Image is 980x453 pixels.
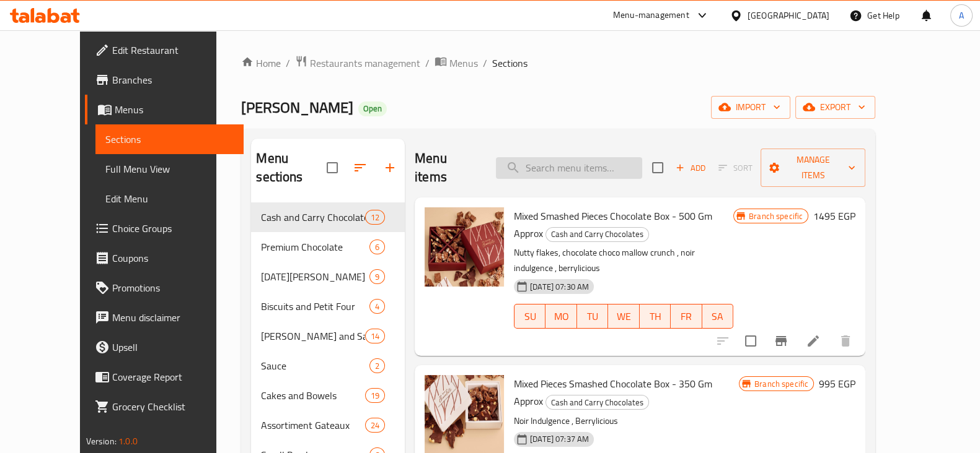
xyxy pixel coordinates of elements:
[608,304,639,329] button: WE
[819,375,855,392] h6: 995 EGP
[286,56,290,71] li: /
[261,299,369,314] div: Biscuits and Petit Four
[95,184,244,214] a: Edit Menu
[370,271,384,283] span: 9
[85,303,244,332] a: Menu disclaimer
[261,210,364,225] div: Cash and Carry Chocolates
[671,158,710,178] span: Add item
[358,101,387,116] div: Open
[577,304,608,329] button: TU
[514,245,733,276] p: Nutty flakes, chocolate choco mallow crunch , noir indulgence , berrylicious
[795,96,875,119] button: export
[261,329,364,343] div: Mawaleh and Sandwiches
[525,433,594,445] span: [DATE] 07:37 AM
[105,191,234,206] span: Edit Menu
[449,56,478,71] span: Menus
[806,334,821,348] a: Edit menu item
[112,369,234,384] span: Coverage Report
[112,251,234,265] span: Coupons
[241,56,281,71] a: Home
[366,212,384,223] span: 12
[365,329,385,343] div: items
[261,358,369,373] span: Sauce
[770,152,855,183] span: Manage items
[358,103,387,114] span: Open
[761,149,865,187] button: Manage items
[112,280,234,295] span: Promotions
[112,310,234,325] span: Menu disclaimer
[514,304,545,329] button: SU
[370,241,384,253] span: 6
[550,308,572,326] span: MO
[251,291,405,321] div: Biscuits and Petit Four4
[671,304,702,329] button: FR
[118,433,138,449] span: 1.0.0
[711,96,790,119] button: import
[831,326,860,356] button: delete
[85,35,244,65] a: Edit Restaurant
[251,321,405,351] div: [PERSON_NAME] and Sandwiches14
[251,351,405,381] div: Sauce2
[744,210,808,222] span: Branch specific
[425,56,430,71] li: /
[766,326,796,356] button: Branch-specific-item
[85,243,244,273] a: Coupons
[645,308,666,326] span: TH
[105,132,234,147] span: Sections
[261,388,364,403] span: Cakes and Bowels
[112,221,234,236] span: Choice Groups
[959,9,964,22] span: A
[365,388,385,403] div: items
[251,262,405,291] div: [DATE][PERSON_NAME]9
[112,340,234,355] span: Upsell
[671,158,710,178] button: Add
[813,207,855,225] h6: 1495 EGP
[674,161,707,175] span: Add
[645,155,671,181] span: Select section
[582,308,603,326] span: TU
[256,149,327,186] h2: Menu sections
[375,153,405,183] button: Add section
[112,43,234,58] span: Edit Restaurant
[366,420,384,431] span: 24
[251,410,405,440] div: Assortiment Gateaux24
[721,100,780,115] span: import
[514,413,739,429] p: Noir Indulgence , Berrylicious
[112,399,234,414] span: Grocery Checklist
[310,56,420,71] span: Restaurants management
[85,95,244,124] a: Menus
[85,214,244,243] a: Choice Groups
[370,360,384,372] span: 2
[369,239,385,254] div: items
[261,269,369,284] span: [DATE][PERSON_NAME]
[749,378,813,390] span: Branch specific
[85,362,244,392] a: Coverage Report
[85,392,244,421] a: Grocery Checklist
[85,65,244,95] a: Branches
[546,395,648,410] span: Cash and Carry Chocolates
[545,395,649,410] div: Cash and Carry Chocolates
[345,153,375,183] span: Sort sections
[105,162,234,176] span: Full Menu View
[492,56,528,71] span: Sections
[483,56,487,71] li: /
[95,154,244,184] a: Full Menu View
[369,299,385,314] div: items
[366,330,384,342] span: 14
[295,55,420,71] a: Restaurants management
[115,102,234,117] span: Menus
[525,281,594,293] span: [DATE] 07:30 AM
[710,158,761,178] span: Select section first
[425,207,504,287] img: Mixed Smashed Pieces Chocolate Box - 500 Gm Approx
[369,358,385,373] div: items
[85,273,244,303] a: Promotions
[546,227,648,241] span: Cash and Carry Chocolates
[514,374,712,410] span: Mixed Pieces Smashed Chocolate Box - 350 Gm Approx
[496,157,642,179] input: search
[95,124,244,154] a: Sections
[435,55,478,71] a: Menus
[514,207,712,243] span: Mixed Smashed Pieces Chocolate Box - 500 Gm Approx
[86,433,117,449] span: Version:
